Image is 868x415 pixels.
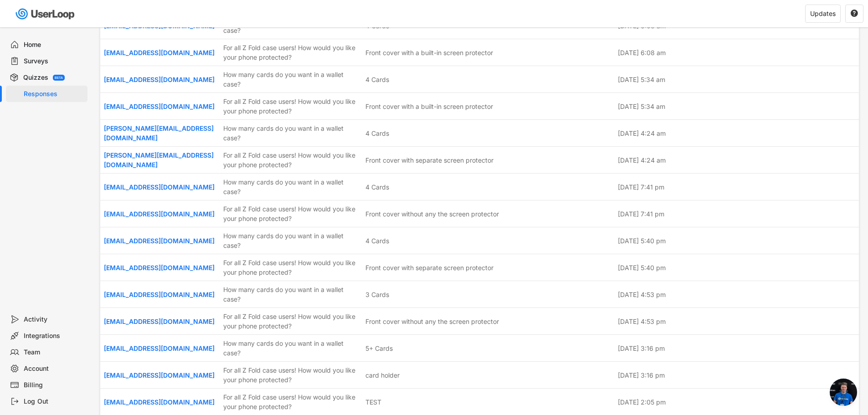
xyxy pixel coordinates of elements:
div: [DATE] 3:16 pm [618,343,856,353]
div: [DATE] 4:24 am [618,155,856,165]
div: 5+ Cards [365,343,393,353]
text:  [851,9,858,17]
a: [EMAIL_ADDRESS][DOMAIN_NAME] [104,49,215,56]
div: 3 Cards [365,290,389,299]
div: [DATE] 6:08 am [618,48,856,57]
div: [DATE] 7:41 pm [618,182,856,192]
a: [EMAIL_ADDRESS][DOMAIN_NAME] [104,76,215,83]
div: Front cover with separate screen protector [365,155,493,165]
a: [PERSON_NAME][EMAIL_ADDRESS][DOMAIN_NAME] [104,151,214,169]
div: Quizzes [23,73,48,82]
div: How many cards do you want in a wallet case? [223,231,360,250]
div: Front cover with separate screen protector [365,263,493,272]
div: BETA [55,76,63,79]
div: [DATE] 4:53 pm [618,317,856,326]
div: [DATE] 5:40 pm [618,263,856,272]
a: [EMAIL_ADDRESS][DOMAIN_NAME] [104,371,215,379]
div: Integrations [24,332,84,340]
a: [EMAIL_ADDRESS][DOMAIN_NAME] [104,264,215,272]
div: [DATE] 7:41 pm [618,209,856,219]
div: For all Z Fold case users! How would you like your phone protected? [223,97,360,116]
div: [DATE] 5:34 am [618,102,856,111]
div: Front cover without any the screen protector [365,209,499,219]
div: For all Z Fold case users! How would you like your phone protected? [223,150,360,169]
div: For all Z Fold case users! How would you like your phone protected? [223,204,360,223]
div: For all Z Fold case users! How would you like your phone protected? [223,365,360,384]
div: Home [24,41,84,49]
div: [DATE] 5:34 am [618,75,856,84]
a: [EMAIL_ADDRESS][DOMAIN_NAME] [104,291,215,298]
a: [EMAIL_ADDRESS][DOMAIN_NAME] [104,183,215,191]
div: 4 Cards [365,182,389,192]
div: [DATE] 5:40 pm [618,236,856,246]
div: 4 Cards [365,75,389,84]
div: Log Out [24,397,84,406]
div: Front cover without any the screen protector [365,317,499,326]
div: For all Z Fold case users! How would you like your phone protected? [223,312,360,331]
a: [PERSON_NAME][EMAIL_ADDRESS][DOMAIN_NAME] [104,124,214,142]
div: card holder [365,370,400,380]
div: Front cover with a built-in screen protector [365,48,493,57]
div: [DATE] 4:24 am [618,128,856,138]
a: [EMAIL_ADDRESS][DOMAIN_NAME] [104,237,215,245]
div: How many cards do you want in a wallet case? [223,338,360,358]
div: How many cards do you want in a wallet case? [223,123,360,143]
a: [EMAIL_ADDRESS][DOMAIN_NAME] [104,398,215,406]
img: userloop-logo-01.svg [14,5,78,23]
a: [EMAIL_ADDRESS][DOMAIN_NAME] [104,102,215,110]
div: How many cards do you want in a wallet case? [223,285,360,304]
div: For all Z Fold case users! How would you like your phone protected? [223,43,360,62]
div: Team [24,348,84,357]
a: [EMAIL_ADDRESS][DOMAIN_NAME] [104,318,215,325]
div: 4 Cards [365,236,389,246]
div: [DATE] 2:05 pm [618,397,856,407]
div: Front cover with a built-in screen protector [365,102,493,111]
div: Responses [24,90,84,98]
div: Activity [24,315,84,324]
div: [DATE] 3:16 pm [618,370,856,380]
div: Surveys [24,57,84,66]
div: For all Z Fold case users! How would you like your phone protected? [223,392,360,411]
div: Updates [810,10,836,17]
button:  [850,10,858,18]
div: Account [24,364,84,373]
div: TEST [365,397,381,407]
div: How many cards do you want in a wallet case? [223,177,360,196]
a: [EMAIL_ADDRESS][DOMAIN_NAME] [104,344,215,352]
div: How many cards do you want in a wallet case? [223,70,360,89]
div: For all Z Fold case users! How would you like your phone protected? [223,258,360,277]
div: [DATE] 4:53 pm [618,290,856,299]
a: [EMAIL_ADDRESS][DOMAIN_NAME] [104,22,215,30]
div: Billing [24,381,84,389]
div: 4 Cards [365,128,389,138]
a: [EMAIL_ADDRESS][DOMAIN_NAME] [104,210,215,218]
div: Open chat [830,379,857,406]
